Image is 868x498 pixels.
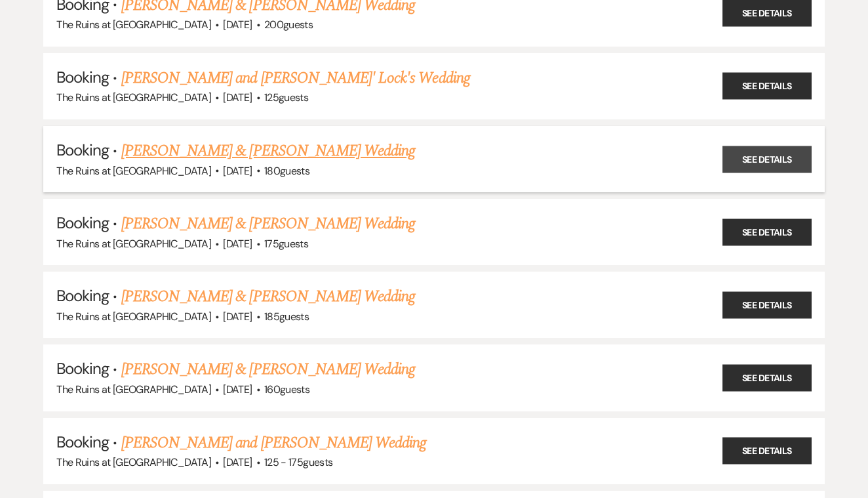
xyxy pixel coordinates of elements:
a: [PERSON_NAME] & [PERSON_NAME] Wedding [121,139,415,163]
span: [DATE] [223,237,252,251]
span: 125 - 175 guests [264,455,332,469]
span: Booking [56,67,109,87]
span: The Ruins at [GEOGRAPHIC_DATA] [56,310,211,323]
span: Booking [56,140,109,160]
a: See Details [722,146,812,173]
span: [DATE] [223,310,252,323]
a: See Details [722,73,812,100]
span: 175 guests [264,237,308,251]
span: The Ruins at [GEOGRAPHIC_DATA] [56,164,211,178]
span: The Ruins at [GEOGRAPHIC_DATA] [56,18,211,31]
span: 200 guests [264,18,313,31]
a: [PERSON_NAME] and [PERSON_NAME]' Lock's Wedding [121,66,470,90]
a: [PERSON_NAME] and [PERSON_NAME] Wedding [121,431,427,455]
a: See Details [722,291,812,318]
span: The Ruins at [GEOGRAPHIC_DATA] [56,383,211,396]
span: The Ruins at [GEOGRAPHIC_DATA] [56,237,211,251]
a: [PERSON_NAME] & [PERSON_NAME] Wedding [121,212,415,236]
span: The Ruins at [GEOGRAPHIC_DATA] [56,91,211,104]
span: Booking [56,432,109,452]
a: [PERSON_NAME] & [PERSON_NAME] Wedding [121,358,415,381]
span: 180 guests [264,164,309,178]
a: See Details [722,218,812,245]
span: [DATE] [223,91,252,104]
a: See Details [722,365,812,392]
span: [DATE] [223,383,252,396]
a: [PERSON_NAME] & [PERSON_NAME] Wedding [121,285,415,308]
span: [DATE] [223,18,252,31]
a: See Details [722,438,812,465]
span: [DATE] [223,455,252,469]
span: The Ruins at [GEOGRAPHIC_DATA] [56,455,211,469]
span: [DATE] [223,164,252,178]
span: Booking [56,285,109,306]
span: Booking [56,213,109,233]
span: 125 guests [264,91,308,104]
span: 185 guests [264,310,309,323]
span: 160 guests [264,383,309,396]
span: Booking [56,358,109,379]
